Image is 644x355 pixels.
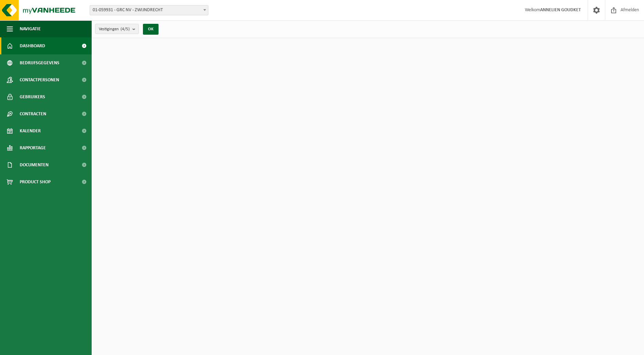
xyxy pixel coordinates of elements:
[20,122,41,139] span: Kalender
[20,156,49,173] span: Documenten
[20,37,45,54] span: Dashboard
[90,5,208,15] span: 01-059931 - GRC NV - ZWIJNDRECHT
[20,105,46,122] span: Contracten
[143,24,159,35] button: OK
[20,139,46,156] span: Rapportage
[95,24,139,34] button: Vestigingen(4/5)
[20,20,41,37] span: Navigatie
[20,54,59,71] span: Bedrijfsgegevens
[20,71,59,88] span: Contactpersonen
[20,173,51,190] span: Product Shop
[99,24,130,34] span: Vestigingen
[90,5,208,15] span: 01-059931 - GRC NV - ZWIJNDRECHT
[121,27,130,31] count: (4/5)
[20,88,45,105] span: Gebruikers
[540,7,581,13] strong: ANNELIEN GOUDKET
